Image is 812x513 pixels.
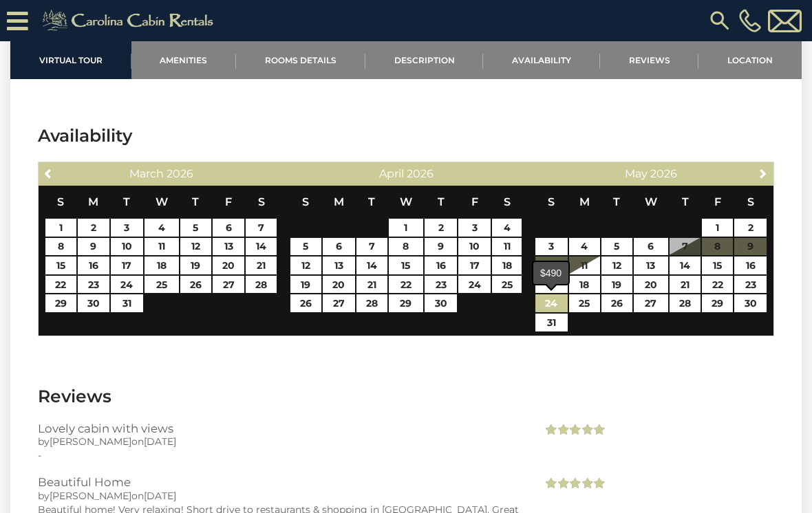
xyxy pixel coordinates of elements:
[38,435,522,448] div: by on
[45,238,76,256] a: 8
[246,256,277,274] a: 21
[601,256,632,274] a: 12
[365,41,484,79] a: Description
[425,294,457,312] a: 30
[144,490,176,502] span: [DATE]
[38,489,522,503] div: by on
[356,238,387,256] a: 7
[483,41,600,79] a: Availability
[111,238,143,256] a: 10
[246,238,277,256] a: 14
[145,238,179,256] a: 11
[535,314,568,331] a: 31
[38,448,522,462] div: -
[38,124,774,148] h3: Availability
[180,256,211,274] a: 19
[400,195,412,208] span: Wednesday
[45,256,76,274] a: 15
[78,276,110,294] a: 23
[714,195,721,208] span: Friday
[601,294,632,312] a: 26
[569,256,600,274] a: 11
[192,195,199,208] span: Thursday
[471,195,478,208] span: Friday
[702,256,733,274] a: 15
[213,276,245,294] a: 27
[650,167,677,180] span: 2026
[579,195,590,208] span: Monday
[504,195,511,208] span: Saturday
[213,219,245,237] a: 6
[492,238,522,256] a: 11
[43,168,54,179] span: Previous
[88,195,98,208] span: Monday
[389,256,424,274] a: 15
[492,219,522,237] a: 4
[670,256,701,274] a: 14
[290,256,321,274] a: 12
[78,294,110,312] a: 30
[290,238,321,256] a: 5
[601,276,632,294] a: 19
[698,41,802,79] a: Location
[246,219,277,237] a: 7
[548,195,555,208] span: Sunday
[535,238,568,256] a: 3
[236,41,365,79] a: Rooms Details
[145,276,179,294] a: 25
[755,164,772,182] a: Next
[438,195,445,208] span: Thursday
[634,294,669,312] a: 27
[600,41,699,79] a: Reviews
[145,256,179,274] a: 18
[389,238,424,256] a: 8
[323,276,355,294] a: 20
[111,219,143,237] a: 3
[123,195,130,208] span: Tuesday
[50,435,131,448] span: [PERSON_NAME]
[389,276,424,294] a: 22
[45,294,76,312] a: 29
[356,256,387,274] a: 14
[702,276,733,294] a: 22
[758,168,769,179] span: Next
[734,294,767,312] a: 30
[145,219,179,237] a: 4
[334,195,344,208] span: Monday
[458,256,491,274] a: 17
[35,7,225,34] img: Khaki-logo.png
[407,167,434,180] span: 2026
[246,276,277,294] a: 28
[78,238,110,256] a: 9
[78,256,110,274] a: 16
[613,195,620,208] span: Tuesday
[379,167,404,180] span: April
[645,195,657,208] span: Wednesday
[682,195,689,208] span: Thursday
[129,167,164,180] span: March
[258,195,265,208] span: Saturday
[569,294,600,312] a: 25
[167,167,193,180] span: 2026
[569,238,600,256] a: 4
[533,262,568,284] div: $490
[180,276,211,294] a: 26
[625,167,648,180] span: May
[458,276,491,294] a: 24
[290,294,321,312] a: 26
[290,276,321,294] a: 19
[78,219,110,237] a: 2
[492,276,522,294] a: 25
[736,9,765,32] a: [PHONE_NUMBER]
[38,476,522,488] h3: Beautiful Home
[734,276,767,294] a: 23
[302,195,309,208] span: Sunday
[425,256,457,274] a: 16
[702,294,733,312] a: 29
[323,238,355,256] a: 6
[634,276,669,294] a: 20
[389,219,424,237] a: 1
[492,256,522,274] a: 18
[670,294,701,312] a: 28
[225,195,232,208] span: Friday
